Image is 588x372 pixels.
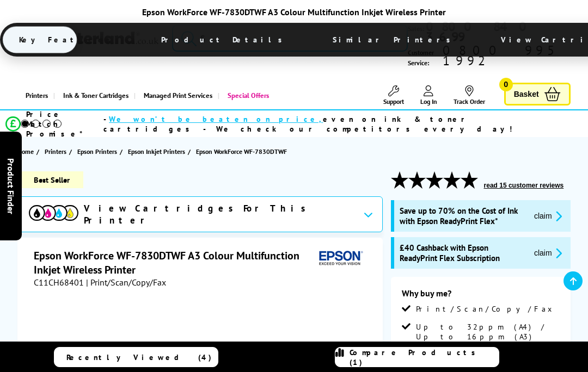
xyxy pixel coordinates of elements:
[218,82,274,109] a: Special Offers
[196,146,287,157] span: Epson WorkForce WF-7830DTWF
[481,181,567,190] button: read 15 customer reviews
[420,97,437,106] span: Log In
[63,82,128,109] span: Ink & Toner Cartridges
[77,146,120,157] a: Epson Printers
[103,114,559,134] div: - even on ink & toner cartridges - We check our competitors every day!
[128,146,188,157] a: Epson Inkjet Printers
[531,210,565,222] button: promo-description
[34,277,84,288] span: C11CH68401
[400,206,525,226] span: Save up to 70% on the Cost of Ink with Epson ReadyPrint Flex*
[514,87,539,102] span: Basket
[316,27,473,53] span: Similar Printers
[77,146,117,157] span: Epson Printers
[335,347,499,367] a: Compare Products (1)
[26,109,103,139] span: Price Match Promise*
[45,146,66,157] span: Printers
[402,288,560,304] div: Why buy me?
[400,243,525,263] span: £40 Cashback with Epson ReadyPrint Flex Subscription
[499,78,513,91] span: 0
[350,348,499,367] span: Compare Products (1)
[17,146,36,157] a: Home
[145,27,304,53] span: Product Details
[196,146,290,157] a: Epson WorkForce WF-7830DTWF
[53,82,134,109] a: Ink & Toner Cartridges
[34,249,314,277] h1: Epson WorkForce WF-7830DTWF A3 Colour Multifunction Inkjet Wireless Printer
[531,247,565,259] button: promo-description
[383,85,404,106] a: Support
[504,83,571,106] a: Basket 0
[383,97,404,106] span: Support
[17,171,83,188] span: Best Seller
[5,114,560,133] li: modal_Promise
[408,45,571,68] span: Customer Service:
[17,146,34,157] span: Home
[454,85,485,106] a: Track Order
[416,304,556,314] span: Print/Scan/Copy/Fax
[17,82,53,109] a: Printers
[109,114,323,124] span: We won’t be beaten on price,
[45,146,69,157] a: Printers
[54,347,218,367] a: Recently Viewed (4)
[128,146,185,157] span: Epson Inkjet Printers
[3,27,133,53] span: Key Features
[66,352,212,362] span: Recently Viewed (4)
[84,202,354,226] span: View Cartridges For This Printer
[29,205,78,220] img: View Cartridges
[86,277,166,288] span: | Print/Scan/Copy/Fax
[420,85,437,106] a: Log In
[5,158,16,214] span: Product Finder
[416,322,560,351] span: Up to 32ppm (A4) / Up to 16ppm (A3) Mono Print
[315,249,365,269] img: Epson
[134,82,218,109] a: Managed Print Services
